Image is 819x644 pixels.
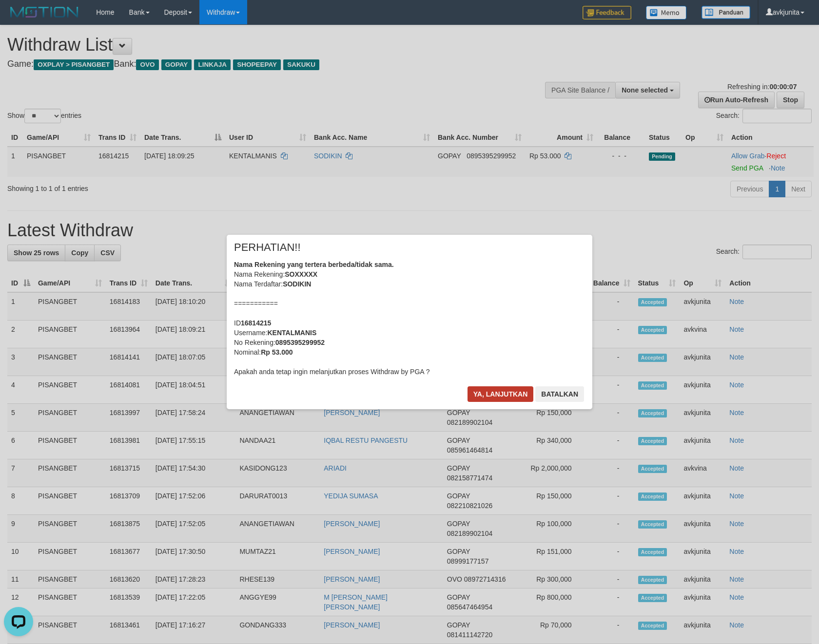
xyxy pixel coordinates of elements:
b: 0895395299952 [275,339,325,346]
button: Batalkan [535,386,584,402]
button: Ya, lanjutkan [468,386,534,402]
b: Rp 53.000 [261,348,292,356]
b: 16814215 [241,319,271,327]
b: SODIKIN [283,280,311,288]
b: SOXXXXX [285,270,317,278]
button: Open LiveChat chat widget [4,4,33,33]
div: Nama Rekening: Nama Terdaftar: =========== ID Username: No Rekening: Nominal: Apakah anda tetap i... [234,260,585,377]
b: Nama Rekening yang tertera berbeda/tidak sama. [234,261,394,268]
b: KENTALMANIS [267,329,316,337]
span: PERHATIAN!! [234,243,301,252]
